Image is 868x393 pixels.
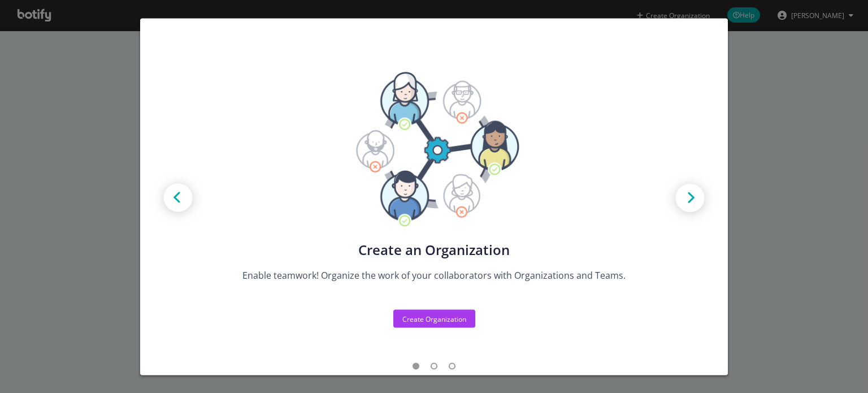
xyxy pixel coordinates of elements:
[349,71,519,227] img: Tutorial
[402,314,466,323] div: Create Organization
[140,18,728,375] div: modal
[393,310,475,328] button: Create Organization
[153,174,203,224] img: Prev arrow
[665,174,715,224] img: Next arrow
[233,241,635,257] div: Create an Organization
[233,269,635,282] div: Enable teamwork! Organize the work of your collaborators with Organizations and Teams.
